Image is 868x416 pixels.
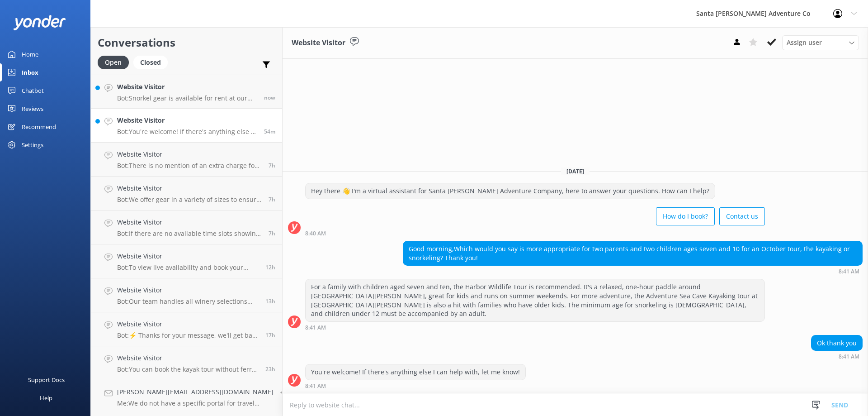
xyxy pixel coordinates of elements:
[306,279,764,321] div: For a family with children aged seven and ten, the Harbor Wildlife Tour is recommended. It's a re...
[133,57,172,67] a: Closed
[306,183,715,199] div: Hey there 👋 I'm a virtual assistant for Santa [PERSON_NAME] Adventure Company, here to answer you...
[14,15,66,30] img: yonder-white-logo.png
[305,325,326,330] strong: 8:41 AM
[91,346,282,380] a: Website VisitorBot:You can book the kayak tour without ferry tickets if you are camping. Campers ...
[22,100,43,118] div: Reviews
[91,210,282,244] a: Website VisitorBot:If there are no available time slots showing online, the trip is likely full. ...
[91,244,282,278] a: Website VisitorBot:To view live availability and book your Santa [PERSON_NAME] Adventure tour, cl...
[117,365,259,373] p: Bot: You can book the kayak tour without ferry tickets if you are camping. Campers meet at the [G...
[305,383,326,389] strong: 8:41 AM
[264,94,275,101] span: 09:36am 14-Aug-2025 (UTC -07:00) America/Tijuana
[269,196,275,203] span: 02:09am 14-Aug-2025 (UTC -07:00) America/Tijuana
[305,383,526,389] div: 08:41am 14-Aug-2025 (UTC -07:00) America/Tijuana
[117,399,274,407] p: Me: We do not have a specific portal for travel advisors mostly due to system complexity and need...
[306,364,525,380] div: You're welcome! If there's anything else I can help with, let me know!
[22,63,38,81] div: Inbox
[117,251,259,261] h4: Website Visitor
[91,75,282,109] a: Website VisitorBot:Snorkel gear is available for rent at our island storefront. It does not need ...
[269,230,275,237] span: 01:42am 14-Aug-2025 (UTC -07:00) America/Tijuana
[22,81,44,100] div: Chatbot
[91,143,282,177] a: Website VisitorBot:There is no mention of an extra charge for a single kayak if your partner weig...
[117,196,262,204] p: Bot: We offer gear in a variety of sizes to ensure that our guests are comfortable and safe on ou...
[117,285,259,295] h4: Website Visitor
[91,278,282,312] a: Website VisitorBot:Our team handles all winery selections and reservations, partnering with over ...
[91,177,282,210] a: Website VisitorBot:We offer gear in a variety of sizes to ensure that our guests are comfortable ...
[265,365,275,373] span: 10:32am 13-Aug-2025 (UTC -07:00) America/Tijuana
[117,319,259,329] h4: Website Visitor
[117,115,257,125] h4: Website Visitor
[265,297,275,305] span: 07:51pm 13-Aug-2025 (UTC -07:00) America/Tijuana
[117,82,257,92] h4: Website Visitor
[117,162,262,170] p: Bot: There is no mention of an extra charge for a single kayak if your partner weighs more than 2...
[811,353,863,359] div: 08:41am 14-Aug-2025 (UTC -07:00) America/Tijuana
[117,297,259,306] p: Bot: Our team handles all winery selections and reservations, partnering with over a dozen premie...
[28,371,65,389] div: Support Docs
[292,37,345,49] h3: Website Visitor
[265,331,275,339] span: 04:35pm 13-Aug-2025 (UTC -07:00) America/Tijuana
[656,207,715,225] button: How do I book?
[782,35,859,50] div: Assign User
[117,217,262,227] h4: Website Visitor
[269,162,275,169] span: 02:21am 14-Aug-2025 (UTC -07:00) America/Tijuana
[787,38,822,48] span: Assign user
[98,56,129,69] div: Open
[91,312,282,346] a: Website VisitorBot:⚡ Thanks for your message, we'll get back to you as soon as we can. You're als...
[22,45,38,63] div: Home
[98,57,133,67] a: Open
[40,389,52,407] div: Help
[839,269,859,274] strong: 8:41 AM
[117,387,274,397] h4: [PERSON_NAME][EMAIL_ADDRESS][DOMAIN_NAME]
[98,34,275,51] h2: Conversations
[91,109,282,143] a: Website VisitorBot:You're welcome! If there's anything else I can help with, let me know!54m
[91,380,282,414] a: [PERSON_NAME][EMAIL_ADDRESS][DOMAIN_NAME]Me:We do not have a specific portal for travel advisors ...
[117,183,262,193] h4: Website Visitor
[117,149,262,159] h4: Website Visitor
[117,263,259,272] p: Bot: To view live availability and book your Santa [PERSON_NAME] Adventure tour, click [URL][DOMA...
[403,268,863,274] div: 08:41am 14-Aug-2025 (UTC -07:00) America/Tijuana
[305,324,765,330] div: 08:41am 14-Aug-2025 (UTC -07:00) America/Tijuana
[22,136,43,154] div: Settings
[117,94,257,102] p: Bot: Snorkel gear is available for rent at our island storefront. It does not need to be reserved...
[264,128,275,135] span: 08:41am 14-Aug-2025 (UTC -07:00) America/Tijuana
[117,230,262,238] p: Bot: If there are no available time slots showing online, the trip is likely full. You can reach ...
[811,335,862,351] div: Ok thank you
[561,167,590,175] span: [DATE]
[839,354,859,359] strong: 8:41 AM
[305,230,765,236] div: 08:40am 14-Aug-2025 (UTC -07:00) America/Tijuana
[403,241,862,265] div: Good morning,Which would you say is more appropriate for two parents and two children ages seven ...
[117,353,259,363] h4: Website Visitor
[117,128,257,136] p: Bot: You're welcome! If there's anything else I can help with, let me know!
[719,207,765,225] button: Contact us
[117,331,259,339] p: Bot: ⚡ Thanks for your message, we'll get back to you as soon as we can. You're also welcome to k...
[22,118,56,136] div: Recommend
[265,263,275,271] span: 09:36pm 13-Aug-2025 (UTC -07:00) America/Tijuana
[305,231,326,236] strong: 8:40 AM
[133,56,168,69] div: Closed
